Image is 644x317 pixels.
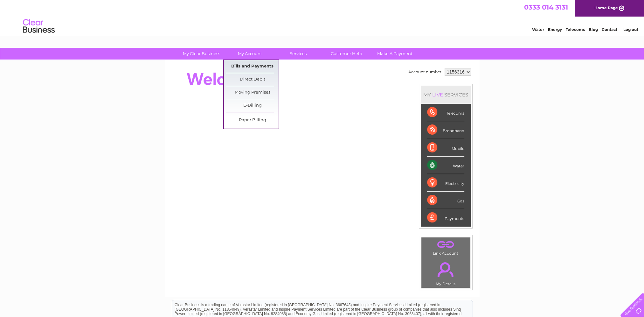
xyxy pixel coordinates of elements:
a: Blog [589,27,598,32]
div: Electricity [427,174,464,192]
a: Energy [548,27,562,32]
img: logo.png [23,17,55,36]
div: MY SERVICES [421,86,471,104]
div: Telecoms [427,104,464,121]
div: Gas [427,192,464,209]
div: Water [427,157,464,174]
div: Clear Business is a trading name of Verastar Limited (registered in [GEOGRAPHIC_DATA] No. 3667643... [172,4,473,31]
div: Broadband [427,121,464,139]
a: Customer Help [320,48,373,60]
a: Water [532,27,544,32]
td: Link Account [421,237,470,257]
div: Mobile [427,139,464,157]
td: My Details [421,257,470,288]
a: E-Billing [226,99,279,112]
a: Direct Debit [226,73,279,86]
a: My Account [224,48,276,60]
a: Contact [602,27,617,32]
a: Services [272,48,324,60]
a: . [423,258,468,281]
a: . [423,239,468,250]
div: LIVE [431,92,444,98]
a: Moving Premises [226,86,279,99]
a: 0333 014 3131 [524,3,568,11]
td: Account number [407,67,443,77]
div: Payments [427,209,464,226]
a: Log out [623,27,638,32]
a: Bills and Payments [226,60,279,73]
a: Paper Billing [226,114,279,127]
a: My Clear Business [175,48,228,60]
a: Make A Payment [369,48,421,60]
a: Telecoms [566,27,585,32]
